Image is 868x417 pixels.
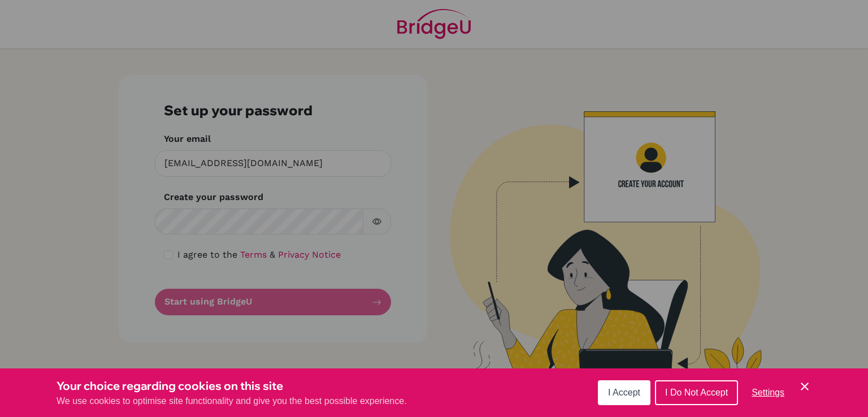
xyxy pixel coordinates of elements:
span: Settings [752,388,784,397]
button: Save and close [798,380,811,393]
span: I Do Not Accept [665,388,728,397]
p: We use cookies to optimise site functionality and give you the best possible experience. [57,394,407,408]
button: I Accept [598,380,650,405]
h3: Your choice regarding cookies on this site [57,377,407,394]
button: I Do Not Accept [655,380,738,405]
span: I Accept [608,388,640,397]
button: Settings [743,381,793,404]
